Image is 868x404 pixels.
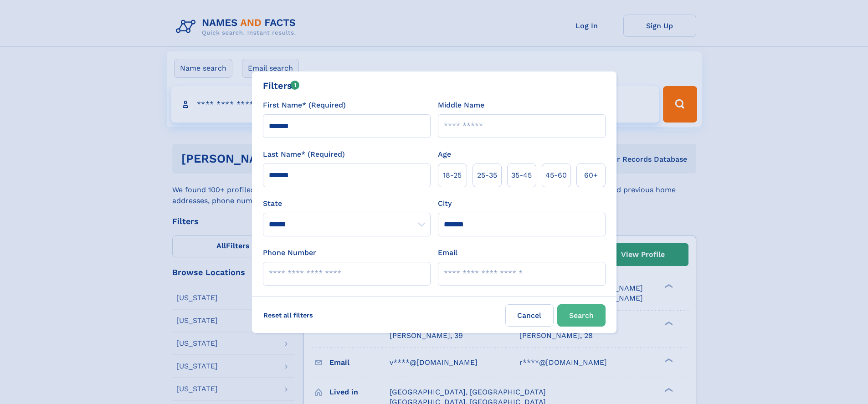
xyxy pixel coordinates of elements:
[263,100,346,111] label: First Name* (Required)
[438,247,457,258] label: Email
[438,149,451,160] label: Age
[505,304,554,327] label: Cancel
[263,247,316,258] label: Phone Number
[438,198,452,209] label: City
[584,170,598,181] span: 60+
[477,170,497,181] span: 25‑35
[545,170,567,181] span: 45‑60
[438,100,484,111] label: Middle Name
[443,170,462,181] span: 18‑25
[257,304,319,326] label: Reset all filters
[263,149,345,160] label: Last Name* (Required)
[263,79,300,92] div: Filters
[263,198,431,209] label: State
[557,304,606,327] button: Search
[511,170,532,181] span: 35‑45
